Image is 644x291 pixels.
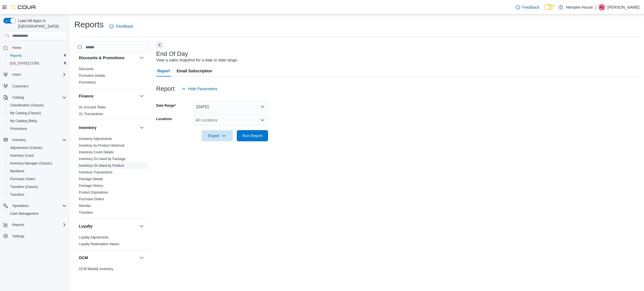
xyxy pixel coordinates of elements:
[79,197,104,201] a: Purchase Orders
[74,234,150,250] div: Loyalty
[179,83,220,94] button: Hide Parameters
[16,18,67,29] span: Load All Apps in [GEOGRAPHIC_DATA]
[79,235,109,240] span: Loyalty Adjustments
[79,204,91,208] a: Reorder
[156,85,175,92] h3: Report
[6,183,69,191] button: Transfers (Classic)
[10,82,67,89] span: Customers
[522,4,539,10] span: Feedback
[598,4,605,11] div: Andre Lochan
[116,23,133,29] span: Feedback
[6,191,69,199] button: Transfers
[79,242,119,246] span: Loyalty Redemption Values
[1,136,69,144] button: Inventory
[6,175,69,183] button: Purchase Orders
[156,42,163,48] button: Next
[8,183,67,190] span: Transfers (Classic)
[107,21,135,32] a: Feedback
[79,170,113,174] a: Inventory Transactions
[10,192,24,197] span: Transfers
[74,266,150,275] div: OCM
[10,161,52,166] span: Inventory Manager (Classic)
[138,93,145,99] button: Finance
[8,102,67,109] span: Classification (Classic)
[8,152,67,159] span: Inventory Count
[8,210,41,217] a: Cash Management
[10,145,42,150] span: Adjustments (Classic)
[8,210,67,217] span: Cash Management
[79,242,119,246] a: Loyalty Redemption Values
[12,223,24,227] span: Reports
[237,130,268,141] button: Run Report
[156,103,176,108] label: Date Range
[8,52,67,59] span: Reports
[8,144,67,151] span: Adjustments (Classic)
[79,255,88,261] h3: OCM
[10,221,26,228] button: Reports
[1,94,69,101] button: Catalog
[79,223,93,229] h3: Loyalty
[138,254,145,261] button: OCM
[1,44,69,52] button: Home
[1,82,69,90] button: Customers
[6,152,69,159] button: Inventory Count
[1,202,69,210] button: Operations
[79,164,124,168] a: Inventory On Hand by Product
[12,234,24,238] span: Settings
[10,137,28,143] button: Inventory
[600,4,604,11] span: AL
[10,94,26,101] button: Catalog
[8,60,67,67] span: Washington CCRS
[8,144,45,151] a: Adjustments (Classic)
[79,223,137,229] button: Loyalty
[205,130,229,141] span: Export
[74,135,150,218] div: Inventory
[79,190,108,194] a: Product Expirations
[138,54,145,61] button: Discounts & Promotions
[12,46,21,50] span: Home
[10,44,23,51] a: Home
[3,41,67,255] nav: Complex example
[8,152,36,159] a: Inventory Count
[79,80,96,85] span: Promotions
[79,73,105,78] span: Promotion Details
[8,60,41,67] a: [US_STATE] CCRS
[8,118,67,124] span: My Catalog (Beta)
[8,191,26,198] a: Transfers
[12,84,29,89] span: Customers
[79,55,124,61] h3: Discounts & Promotions
[79,125,96,130] h3: Inventory
[202,130,233,141] button: Export
[6,59,69,67] button: [US_STATE] CCRS
[79,211,93,214] a: Transfers
[79,267,113,271] span: OCM Weekly Inventory
[6,52,69,59] button: Reports
[10,185,38,189] span: Transfers (Classic)
[8,168,27,175] a: Manifests
[8,110,67,116] span: My Catalog (Classic)
[10,127,27,131] span: Promotions
[10,169,24,173] span: Manifests
[10,53,22,58] span: Reports
[6,117,69,125] button: My Catalog (Beta)
[260,118,265,122] button: Open list of options
[1,71,69,78] button: Users
[8,183,40,190] a: Transfers (Classic)
[79,157,126,161] span: Inventory On Hand by Package
[8,160,54,167] a: Inventory Manager (Classic)
[79,255,137,261] button: OCM
[79,157,126,161] a: Inventory On Hand by Package
[11,4,36,10] img: Cova
[10,177,35,181] span: Purchase Orders
[544,4,556,10] input: Dark Mode
[1,232,69,240] button: Settings
[79,184,103,188] a: Package History
[79,112,103,116] a: GL Transactions
[8,125,67,132] span: Promotions
[10,119,37,123] span: My Catalog (Beta)
[12,72,21,77] span: Users
[607,4,640,11] p: [PERSON_NAME]
[10,233,27,240] a: Settings
[74,66,150,88] div: Discounts & Promotions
